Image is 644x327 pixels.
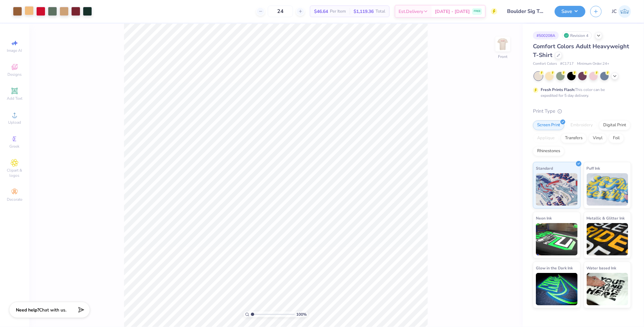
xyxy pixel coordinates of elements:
[8,120,21,125] span: Upload
[39,307,66,313] span: Chat with us.
[399,8,423,15] span: Est. Delivery
[7,197,22,202] span: Decorate
[536,165,553,172] span: Standard
[561,133,587,143] div: Transfers
[612,8,617,15] span: JC
[314,8,328,15] span: $46.64
[589,133,607,143] div: Vinyl
[577,61,609,67] span: Minimum Order: 24 +
[536,173,578,206] img: Standard
[533,107,631,115] div: Print Type
[376,8,385,15] span: Total
[587,215,625,221] span: Metallic & Glitter Ink
[533,133,559,143] div: Applique
[555,6,585,17] button: Save
[3,168,26,178] span: Clipart & logos
[587,265,616,271] span: Water based Ink
[296,311,307,317] span: 100 %
[560,61,574,67] span: # C1717
[587,173,628,206] img: Puff Ink
[618,5,631,18] img: Jovie Chen
[536,223,578,255] img: Neon Ink
[566,120,597,130] div: Embroidery
[474,9,480,14] span: FREE
[536,273,578,305] img: Glow in the Dark Ink
[609,133,624,143] div: Foil
[496,38,509,51] img: Front
[536,265,573,271] span: Glow in the Dark Ink
[7,48,22,53] span: Image AI
[268,6,293,17] input: – –
[587,165,600,172] span: Puff Ink
[533,61,557,67] span: Comfort Colors
[502,5,550,18] input: Untitled Design
[7,96,22,101] span: Add Text
[533,31,559,39] div: # 500208A
[533,42,629,59] span: Comfort Colors Adult Heavyweight T-Shirt
[435,8,470,15] span: [DATE] - [DATE]
[16,307,39,313] strong: Need help?
[536,215,552,221] span: Neon Ink
[7,72,22,77] span: Designs
[587,273,628,305] img: Water based Ink
[330,8,346,15] span: Per Item
[599,120,630,130] div: Digital Print
[541,87,620,98] div: This color can be expedited for 5 day delivery.
[354,8,374,15] span: $1,119.36
[533,146,564,156] div: Rhinestones
[541,87,575,92] strong: Fresh Prints Flash:
[562,31,592,39] div: Revision 4
[498,54,508,60] div: Front
[533,120,564,130] div: Screen Print
[10,144,20,149] span: Greek
[612,5,631,18] a: JC
[587,223,628,255] img: Metallic & Glitter Ink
